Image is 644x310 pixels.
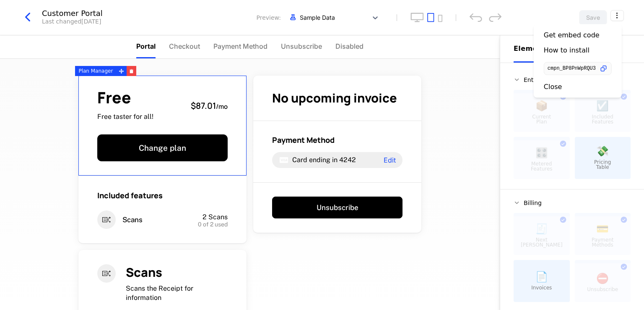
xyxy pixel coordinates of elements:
button: Unsubscribe [272,197,402,218]
span: No upcoming invoice [272,89,397,106]
span: Card ending in [292,156,338,164]
i: entitlements [97,264,116,283]
span: Scans the Receipt for information [126,284,193,302]
div: Close [544,82,562,91]
span: 0 of 2 used [198,221,228,227]
div: Get embed code [544,31,600,39]
span: Included features [97,190,163,200]
i: visa [279,155,289,165]
div: How to install [544,46,589,55]
span: Free [97,90,153,105]
button: Change plan [97,134,228,161]
span: Scans [122,215,143,225]
span: $87.01 [191,100,216,111]
span: Scans [126,264,162,281]
span: Edit [384,157,396,163]
span: 4242 [339,156,356,164]
i: entitlements [97,210,116,229]
sub: / mo [216,102,228,111]
span: cmpn_BP8PnWpRQU3 [548,66,596,71]
span: Payment Method [272,135,335,145]
span: Free taster for all! [97,112,153,121]
span: 2 Scans [203,213,228,221]
button: cmpn_BP8PnWpRQU3 [544,62,612,75]
div: Select action [534,24,622,98]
